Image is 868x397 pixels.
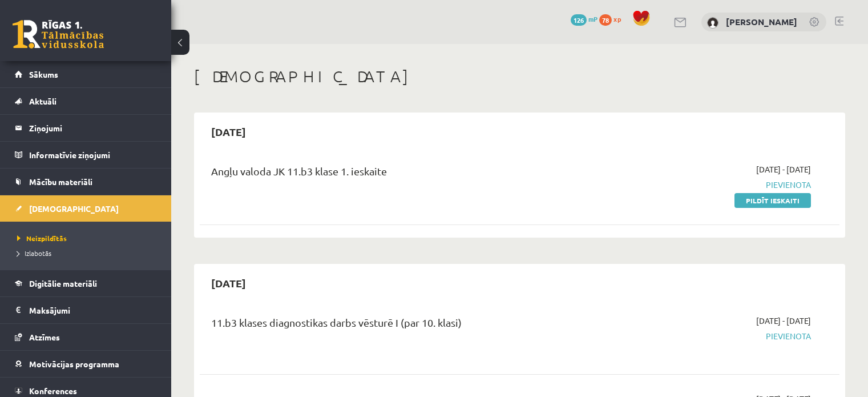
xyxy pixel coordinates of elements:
[29,142,157,168] legend: Informatīvie ziņojumi
[15,195,157,222] a: [DEMOGRAPHIC_DATA]
[17,234,67,243] span: Neizpildītās
[623,179,811,191] span: Pievienota
[211,315,605,336] div: 11.b3 klases diagnostikas darbs vēsturē I (par 10. klasi)
[15,351,157,377] a: Motivācijas programma
[194,67,845,86] h1: [DEMOGRAPHIC_DATA]
[756,163,811,175] span: [DATE] - [DATE]
[29,177,92,187] span: Mācību materiāli
[15,324,157,350] a: Atzīmes
[707,17,718,29] img: Sofija Spure
[29,278,97,288] span: Digitālie materiāli
[15,142,157,168] a: Informatīvie ziņojumi
[29,359,119,369] span: Motivācijas programma
[15,169,157,195] a: Mācību materiāli
[200,118,257,145] h2: [DATE]
[15,61,157,87] a: Sākums
[29,96,56,106] span: Aktuāli
[29,115,157,141] legend: Ziņojumi
[17,248,51,258] span: Izlabotās
[734,193,811,208] a: Pildīt ieskaiti
[17,233,160,243] a: Neizpildītās
[29,297,157,323] legend: Maksājumi
[200,270,257,296] h2: [DATE]
[17,248,160,258] a: Izlabotās
[571,14,597,23] a: 126 mP
[588,14,597,23] span: mP
[726,16,797,27] a: [PERSON_NAME]
[599,14,612,26] span: 78
[15,115,157,141] a: Ziņojumi
[29,69,58,79] span: Sākums
[613,14,621,23] span: xp
[29,203,119,214] span: [DEMOGRAPHIC_DATA]
[29,332,60,342] span: Atzīmes
[13,20,104,49] a: Rīgas 1. Tālmācības vidusskola
[15,270,157,296] a: Digitālie materiāli
[756,315,811,327] span: [DATE] - [DATE]
[15,88,157,114] a: Aktuāli
[15,297,157,323] a: Maksājumi
[623,330,811,342] span: Pievienota
[29,386,77,396] span: Konferences
[599,14,627,23] a: 78 xp
[571,14,587,26] span: 126
[211,163,605,185] div: Angļu valoda JK 11.b3 klase 1. ieskaite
